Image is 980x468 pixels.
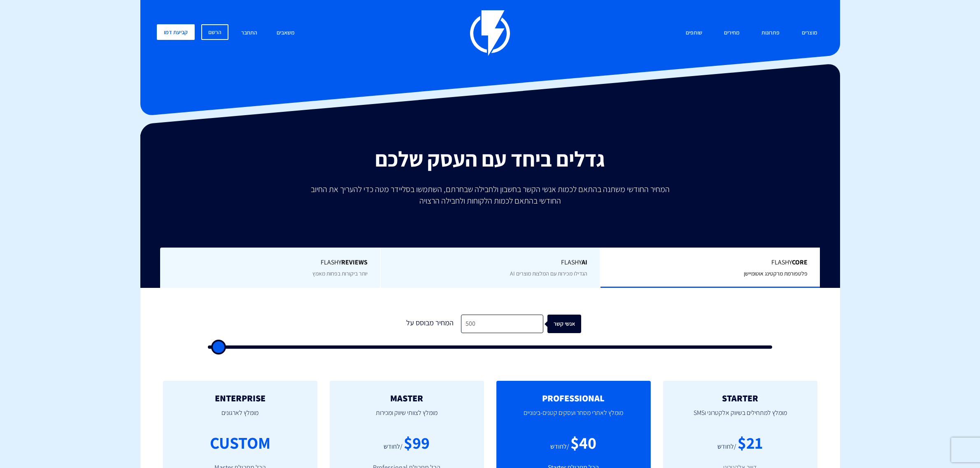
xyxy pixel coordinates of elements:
[210,431,270,454] div: CUSTOM
[342,403,472,431] p: מומלץ לצוותי שיווק ומכירות
[738,431,763,454] div: $21
[175,393,305,403] h2: ENTERPRISE
[175,403,305,431] p: מומלץ לארגונים
[404,431,430,454] div: $99
[582,258,587,266] b: AI
[172,258,368,267] span: Flashy
[556,315,589,333] div: אנשי קשר
[384,442,403,452] div: /לחודש
[312,270,368,277] span: יותר ביקורות בפחות מאמץ
[675,403,805,431] p: מומלץ למתחילים בשיווק אלקטרוני וSMS
[792,258,808,266] b: Core
[509,393,638,403] h2: PROFESSIONAL
[201,24,228,40] a: הרשם
[509,403,638,431] p: מומלץ לאתרי מסחר ועסקים קטנים-בינוניים
[718,24,746,42] a: מחירים
[342,393,472,403] h2: MASTER
[680,24,708,42] a: שותפים
[796,24,824,42] a: מוצרים
[147,147,834,171] h2: גדלים ביחד עם העסק שלכם
[305,183,675,206] p: המחיר החודשי משתנה בהתאם לכמות אנשי הקשר בחשבון ולחבילה שבחרתם, השתמשו בסליידר מטה כדי להעריך את ...
[341,258,368,266] b: REVIEWS
[510,270,587,277] span: הגדילו מכירות עם המלצות מוצרים AI
[550,442,569,452] div: /לחודש
[613,258,808,267] span: Flashy
[744,270,808,277] span: פלטפורמת מרקטינג אוטומיישן
[570,431,596,454] div: $40
[235,24,263,42] a: התחבר
[675,393,805,403] h2: STARTER
[755,24,786,42] a: פתרונות
[157,24,195,40] a: קביעת דמו
[399,315,461,333] div: המחיר מבוסס על
[393,258,588,267] span: Flashy
[270,24,301,42] a: משאבים
[717,442,736,452] div: /לחודש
